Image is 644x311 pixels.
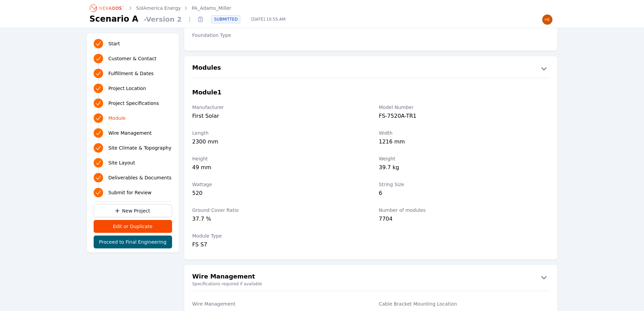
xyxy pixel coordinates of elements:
[246,17,291,22] span: [DATE] 10:55 AM
[109,145,171,151] span: Site Climate & Topography
[109,159,135,166] span: Site Layout
[379,130,549,136] label: Width
[192,181,363,188] label: Wattage
[192,207,363,214] label: Ground Cover Ratio
[379,301,549,307] label: Cable Bracket Mounting Location
[192,189,363,199] div: 520
[94,38,172,199] nav: Progress
[94,236,172,248] button: Proceed to Final Engineering
[192,104,363,111] label: Manufacturer
[211,15,240,23] div: SUBMITTED
[109,130,152,136] span: Wire Management
[109,70,154,77] span: Fulfillment & Dates
[192,112,363,121] div: First Solar
[542,14,553,25] img: Henar Luque
[192,5,231,12] a: PA_Adams_Miller
[109,115,126,121] span: Module
[192,130,363,136] label: Length
[192,32,363,39] label: Foundation Type
[379,104,549,111] label: Model Number
[379,163,549,173] div: 39.7 kg
[136,5,181,12] a: SolAmerica Energy
[379,189,549,199] div: 6
[379,215,549,224] div: 7704
[90,14,139,24] h1: Scenario A
[90,3,232,14] nav: Breadcrumb
[192,232,363,239] label: Module Type
[141,15,184,24] span: - Version 2
[109,189,152,196] span: Submit for Review
[192,88,222,97] h3: Module 1
[192,272,255,283] h2: Wire Management
[109,100,159,107] span: Project Specifications
[192,163,363,173] div: 49 mm
[109,55,157,62] span: Customer & Contact
[94,204,172,217] a: New Project
[192,63,221,74] h2: Modules
[109,40,120,47] span: Start
[379,207,549,214] label: Number of modules
[379,138,549,147] div: 1216 mm
[94,220,172,233] button: Edit or Duplicate
[379,181,549,188] label: String Size
[192,155,363,162] label: Height
[109,174,172,181] span: Deliverables & Documents
[192,301,363,307] label: Wire Management
[379,155,549,162] label: Weight
[184,272,557,283] button: Wire Management
[192,215,363,224] div: 37.7 %
[184,63,557,74] button: Modules
[109,85,146,92] span: Project Location
[184,281,557,287] small: Specifications required if available
[379,112,549,121] div: FS-7520A-TR1
[192,241,363,249] div: FS S7
[192,138,363,147] div: 2300 mm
